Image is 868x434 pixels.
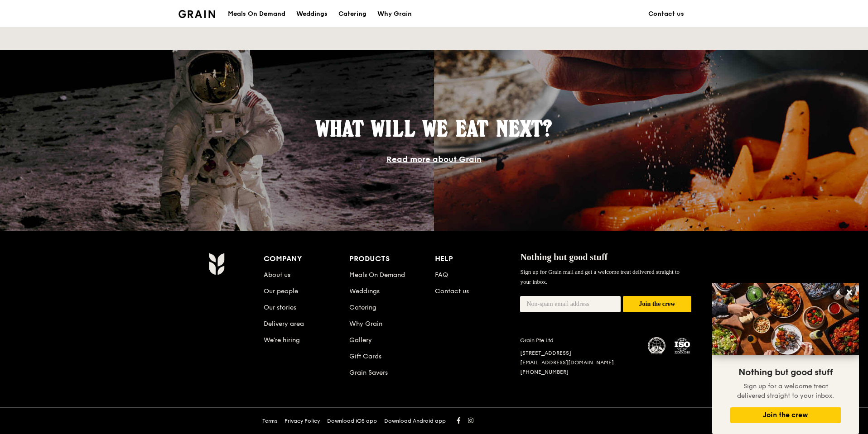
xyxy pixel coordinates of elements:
a: Gallery [349,336,372,344]
a: [EMAIL_ADDRESS][DOMAIN_NAME] [520,359,614,366]
img: Grain [208,253,224,275]
span: Sign up for Grain mail and get a welcome treat delivered straight to your inbox. [520,268,680,285]
img: ISO Certified [673,337,691,355]
a: Grain Savers [349,369,388,377]
a: Terms [262,417,277,424]
a: Our people [264,287,298,295]
img: MUIS Halal Certified [648,337,666,355]
div: Catering [338,0,366,28]
a: Contact us [435,287,469,295]
img: DSC07876-Edit02-Large.jpeg [712,283,859,355]
a: Contact us [643,0,690,28]
button: Close [842,285,857,300]
span: Nothing but good stuff [520,252,608,262]
a: Weddings [291,0,333,28]
a: Catering [333,0,372,28]
div: Help [435,253,521,265]
a: We’re hiring [264,336,300,344]
div: [STREET_ADDRESS] [520,349,637,357]
input: Non-spam email address [520,296,621,312]
a: Why Grain [349,320,382,328]
a: Meals On Demand [349,271,405,279]
button: Join the crew [730,407,841,423]
a: Download iOS app [327,417,377,424]
a: Read more about Grain [386,154,482,164]
a: Catering [349,304,376,311]
a: Delivery area [264,320,304,328]
a: Gift Cards [349,353,381,360]
a: Privacy Policy [285,417,320,424]
div: Meals On Demand [228,0,285,28]
a: Weddings [349,287,380,295]
div: Why Grain [377,0,412,28]
a: About us [264,271,290,279]
div: Weddings [296,0,328,28]
a: Why Grain [372,0,417,28]
span: Sign up for a welcome treat delivered straight to your inbox. [737,382,834,400]
span: What will we eat next? [316,115,552,142]
span: Nothing but good stuff [738,367,833,378]
a: Download Android app [384,417,446,424]
div: Grain Pte Ltd [520,337,637,344]
a: [PHONE_NUMBER] [520,369,569,375]
a: FAQ [435,271,448,279]
img: Grain [178,10,215,18]
div: Company [264,253,349,265]
button: Join the crew [623,296,691,313]
a: Our stories [264,304,296,311]
div: Products [349,253,435,265]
